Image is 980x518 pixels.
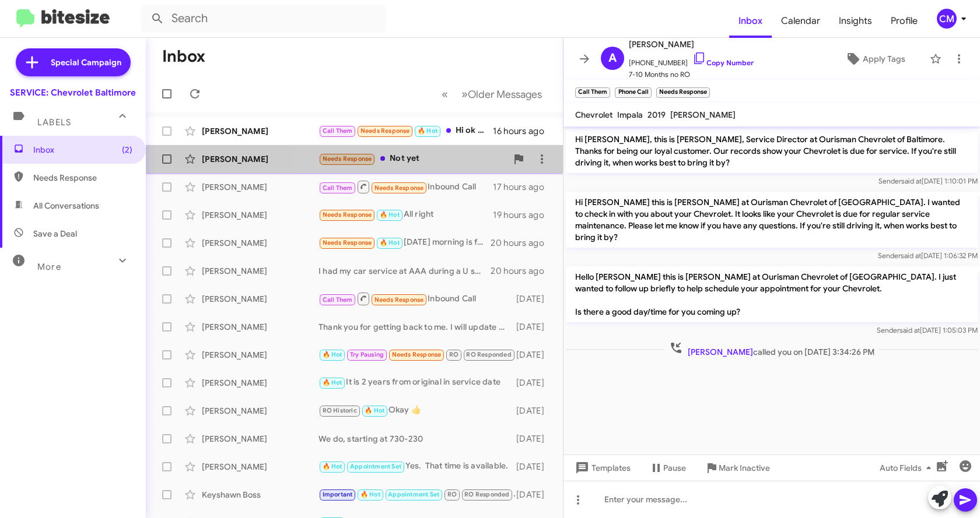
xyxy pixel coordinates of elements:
div: [PERSON_NAME] [202,293,318,305]
span: 🔥 Hot [323,463,342,470]
button: Mark Inactive [695,457,779,478]
div: 16 hours ago [493,125,554,137]
span: 🔥 Hot [323,379,342,386]
div: I had my car service at AAA during a U serve annual state inspection. Thanks for checking in [PER... [318,265,491,277]
a: Copy Number [692,58,754,67]
button: Apply Tags [825,48,924,69]
span: Labels [37,117,71,128]
span: 🔥 Hot [360,491,380,498]
div: [DATE] [515,461,554,473]
span: Needs Response [374,296,424,304]
div: [PERSON_NAME] [202,433,318,445]
span: 2019 [647,110,666,120]
span: 🔥 Hot [365,407,384,414]
span: Older Messages [468,88,542,101]
p: Hello [PERSON_NAME] this is [PERSON_NAME] at Ourisman Chevrolet of [GEOGRAPHIC_DATA]. I just want... [566,266,978,322]
div: All right [318,208,493,221]
span: Pause [663,457,686,478]
div: It is 2 years from original in service date [318,376,515,389]
small: Phone Call [615,87,651,98]
span: 🔥 Hot [380,211,400,219]
small: Call Them [575,87,610,98]
div: [DATE] [515,405,554,417]
span: [PERSON_NAME] [688,347,753,357]
input: Search [141,5,386,33]
span: Appointment Set [388,491,439,498]
span: Needs Response [360,127,410,135]
div: [DATE] [515,349,554,361]
div: Hi ok 9 10 in the morning [318,124,493,138]
div: CM [937,9,957,29]
div: [PERSON_NAME] [202,265,318,277]
span: Chevrolet [575,110,612,120]
div: [PERSON_NAME] [202,125,318,137]
span: said at [901,177,922,185]
span: More [37,262,61,272]
div: [PERSON_NAME] [202,405,318,417]
small: Needs Response [656,87,710,98]
span: [PHONE_NUMBER] [629,51,754,69]
span: Mark Inactive [719,457,770,478]
div: Okay 👍 [318,404,515,417]
span: Important [323,491,353,498]
button: Templates [563,457,640,478]
div: ​👍​ to “ Just mention that when you get checked in. ” [318,348,515,361]
a: Insights [829,4,881,38]
div: We do, starting at 730-230 [318,433,515,445]
span: Call Them [323,184,353,192]
div: [PERSON_NAME] [202,321,318,333]
span: RO Responded [464,491,509,498]
span: Sender [DATE] 1:05:03 PM [877,326,978,334]
div: [DATE] [515,433,554,445]
a: Inbox [729,4,772,38]
span: Templates [573,457,631,478]
span: 7-10 Months no RO [629,69,754,80]
div: 20 hours ago [491,265,554,277]
span: Call Them [323,296,353,304]
span: (2) [122,144,132,156]
div: Yes. That time is available. [318,460,515,473]
div: 19 hours ago [493,209,554,221]
span: Profile [881,4,927,38]
span: Appointment Set [350,463,401,470]
button: Next [454,82,549,106]
span: 🔥 Hot [418,127,437,135]
span: Try Pausing [350,351,384,358]
div: Not yet [318,152,507,165]
h1: Inbox [162,47,205,66]
span: Call Them [323,127,353,135]
div: Inbound Call [318,179,493,194]
p: Hi [PERSON_NAME], this is [PERSON_NAME], Service Director at Ourisman Chevrolet of Baltimore. Tha... [566,129,978,173]
a: Calendar [772,4,829,38]
div: Keyshawn Boss [202,489,318,501]
span: Needs Response [33,172,132,184]
button: CM [927,9,967,29]
div: [PERSON_NAME] [202,181,318,193]
span: Sender [DATE] 1:06:32 PM [878,251,978,260]
span: Needs Response [323,155,372,163]
span: Needs Response [323,211,372,219]
span: » [461,87,468,101]
div: [DATE] [515,377,554,389]
span: Auto Fields [880,457,936,478]
span: RO [447,491,457,498]
span: [PERSON_NAME] [670,110,736,120]
div: Thank you for getting back to me. I will update my records. [318,321,515,333]
span: Special Campaign [51,57,121,68]
div: Thank you for getting back to me. I will update my records. [318,488,515,501]
span: Needs Response [323,239,372,246]
button: Pause [640,457,695,478]
div: [PERSON_NAME] [202,153,318,165]
div: [DATE] morning is fine with me. [318,236,491,249]
button: Previous [435,82,455,106]
span: said at [900,326,920,334]
span: 🔥 Hot [380,239,400,246]
span: 🔥 Hot [323,351,342,358]
div: [PERSON_NAME] [202,377,318,389]
div: [PERSON_NAME] [202,349,318,361]
span: RO [449,351,459,358]
span: Impala [617,110,643,120]
span: All Conversations [33,200,99,212]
